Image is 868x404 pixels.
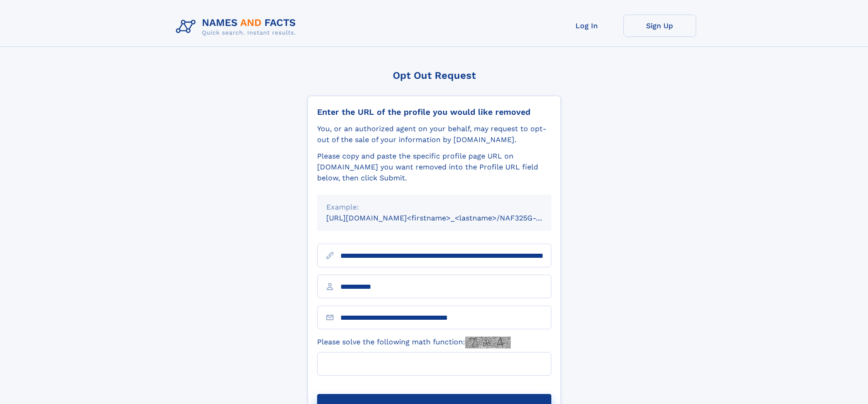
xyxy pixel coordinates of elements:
[317,123,551,145] div: You, or an authorized agent on your behalf, may request to opt-out of the sale of your informatio...
[623,15,696,37] a: Sign Up
[317,337,511,348] label: Please solve the following math function:
[317,107,551,117] div: Enter the URL of the profile you would like removed
[308,70,561,81] div: Opt Out Request
[550,15,623,37] a: Log In
[172,15,303,39] img: Logo Names and Facts
[326,202,542,213] div: Example:
[326,214,569,222] small: [URL][DOMAIN_NAME]<firstname>_<lastname>/NAF325G-xxxxxxxx
[317,151,551,184] div: Please copy and paste the specific profile page URL on [DOMAIN_NAME] you want removed into the Pr...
